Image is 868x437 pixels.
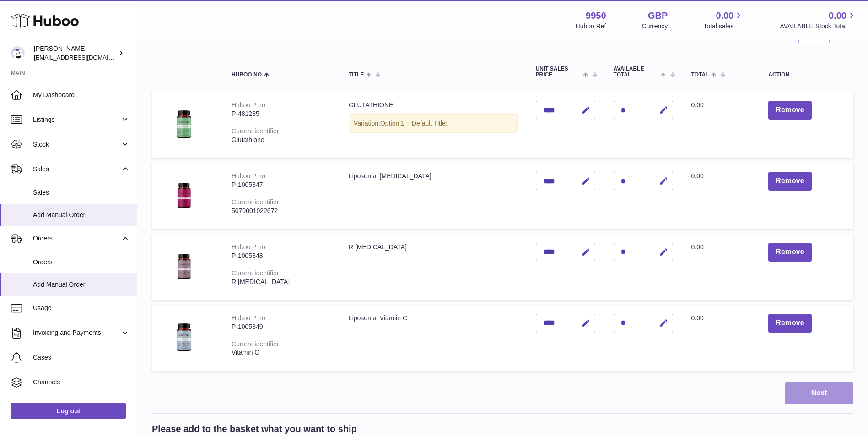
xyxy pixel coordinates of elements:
span: Title [349,72,364,78]
span: Total sales [703,22,744,31]
span: 0.00 [691,314,704,322]
span: Orders [33,258,130,267]
div: [PERSON_NAME] [34,44,116,62]
span: Unit Sales Price [536,66,581,78]
span: Total [691,72,709,78]
td: R [MEDICAL_DATA] [340,234,527,300]
span: Orders [33,234,120,243]
div: Vitamin C [232,348,330,357]
span: Cases [33,353,130,362]
span: Stock [33,140,120,149]
div: Huboo P no [232,101,265,109]
span: 0.00 [716,10,734,22]
div: Huboo P no [232,314,265,322]
div: Currency [642,22,668,31]
div: P-1005348 [232,251,330,260]
span: Huboo no [232,72,262,78]
div: R [MEDICAL_DATA] [232,278,330,286]
span: AVAILABLE Total [614,66,659,78]
span: Channels [33,378,130,387]
strong: GBP [648,10,668,22]
div: Huboo Ref [576,22,606,31]
div: 5070001022672 [232,207,330,215]
span: 0.00 [691,101,704,109]
span: [EMAIL_ADDRESS][DOMAIN_NAME] [34,54,135,61]
div: Current identifier [232,340,279,348]
span: My Dashboard [33,91,130,99]
div: Variation: [349,114,518,133]
span: Invoicing and Payments [33,328,120,337]
div: Current identifier [232,269,279,277]
button: Remove [768,243,811,262]
div: Glutathione [232,136,330,144]
h2: Please add to the basket what you want to ship [152,423,357,435]
a: Log out [11,403,126,419]
td: Liposomal Vitamin C [340,305,527,371]
td: Liposomal [MEDICAL_DATA] [340,163,527,229]
td: GLUTATHIONE [340,92,527,158]
div: P-1005349 [232,322,330,331]
span: AVAILABLE Stock Total [780,22,857,31]
a: 0.00 Total sales [703,10,744,31]
div: Current identifier [232,127,279,135]
img: R Alpha Lipoic Acid [161,243,207,289]
button: Next [785,382,853,404]
img: info@loveliposomal.co.uk [11,46,25,60]
span: Sales [33,188,130,197]
span: Usage [33,304,130,312]
strong: 9950 [586,10,606,22]
span: Sales [33,165,120,174]
img: Liposomal Hyaluronic Acid [161,172,207,218]
span: 0.00 [691,243,704,251]
button: Remove [768,314,811,333]
div: Current identifier [232,198,279,206]
a: 0.00 AVAILABLE Stock Total [780,10,857,31]
span: 0.00 [691,172,704,180]
span: 0.00 [829,10,846,22]
img: Liposomal Vitamin C [161,314,207,360]
div: Huboo P no [232,243,265,251]
div: Action [768,72,844,78]
div: P-481235 [232,109,330,118]
span: Add Manual Order [33,211,130,219]
button: Remove [768,172,811,191]
span: Add Manual Order [33,280,130,289]
img: GLUTATHIONE [161,101,207,147]
button: Remove [768,101,811,120]
div: Huboo P no [232,172,265,180]
div: P-1005347 [232,180,330,189]
span: Listings [33,115,120,124]
span: Option 1 = Default Title; [380,120,447,127]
